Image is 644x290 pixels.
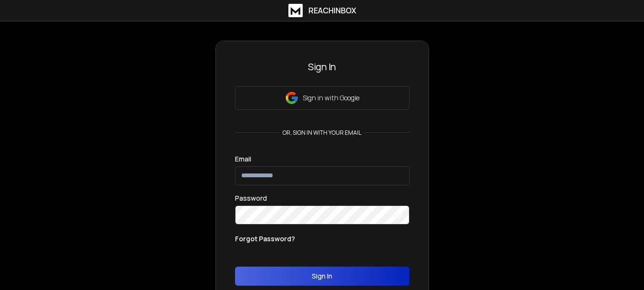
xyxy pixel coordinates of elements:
p: Sign in with Google [303,93,359,103]
h3: Sign In [235,60,409,74]
img: logo [288,4,303,17]
button: Sign in with Google [235,86,409,110]
button: Sign In [235,267,409,286]
h1: ReachInbox [308,5,356,16]
label: Password [235,195,267,202]
a: ReachInbox [288,4,356,17]
p: or, sign in with your email [279,129,365,137]
label: Email [235,156,251,162]
p: Forgot Password? [235,234,295,244]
